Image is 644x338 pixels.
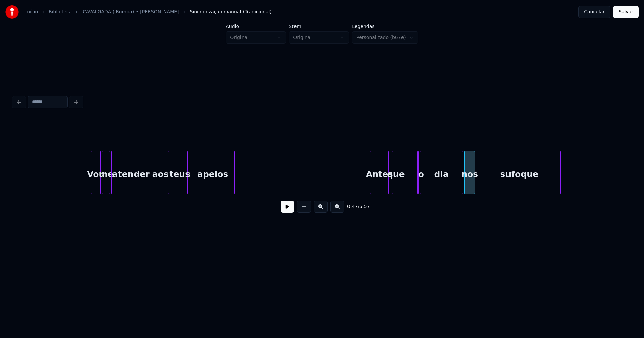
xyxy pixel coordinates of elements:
a: CAVALGADA ( Rumba) • [PERSON_NAME] [83,9,179,15]
nav: breadcrumb [25,9,272,15]
label: Legendas [352,24,418,29]
button: Salvar [613,6,639,18]
a: Biblioteca [49,9,72,15]
img: youka [5,5,19,19]
span: 5:57 [359,203,370,210]
div: / [347,203,363,210]
label: Stem [289,24,349,29]
button: Cancelar [578,6,610,18]
span: Sincronização manual (Tradicional) [190,9,272,15]
span: 0:47 [347,203,358,210]
a: Início [25,9,38,15]
label: Áudio [226,24,286,29]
